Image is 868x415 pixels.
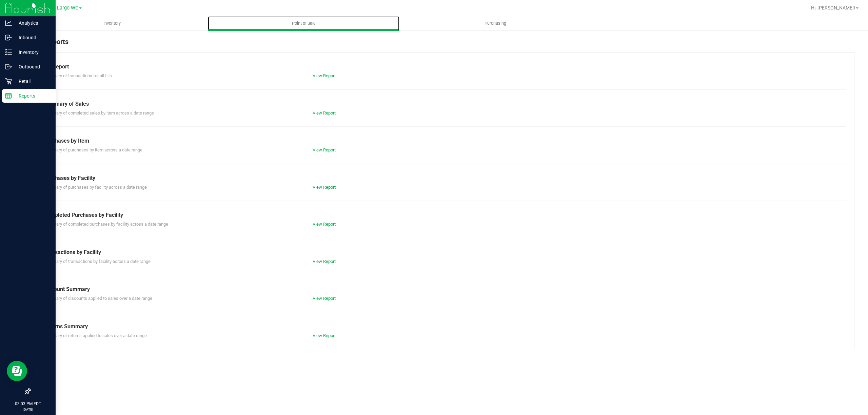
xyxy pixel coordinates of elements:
p: Reports [12,92,53,100]
a: Point of Sale [208,16,399,30]
div: Till Report [44,63,841,71]
p: Outbound [12,63,53,71]
span: Summary of completed purchases by facility across a date range [44,222,168,227]
span: Summary of transactions for all tills [44,73,112,78]
inline-svg: Inventory [5,49,12,56]
p: Inventory [12,48,53,56]
p: [DATE] [3,407,53,412]
div: Completed Purchases by Facility [44,211,841,219]
a: Purchasing [399,16,591,30]
a: View Report [313,185,336,190]
p: 03:03 PM EDT [3,401,53,407]
span: Summary of completed sales by item across a date range [44,110,154,116]
p: Inbound [12,34,53,42]
span: Inventory [94,20,130,26]
inline-svg: Reports [5,92,12,99]
div: Transactions by Facility [44,248,841,256]
p: Retail [12,77,53,85]
span: Largo WC [57,5,78,11]
a: View Report [313,110,336,116]
a: View Report [313,296,336,301]
span: Hi, [PERSON_NAME]! [811,5,855,11]
iframe: Resource center [7,361,27,381]
inline-svg: Analytics [5,20,12,26]
span: Summary of purchases by item across a date range [44,147,142,152]
a: View Report [313,222,336,227]
inline-svg: Retail [5,78,12,85]
a: View Report [313,333,336,338]
div: Summary of Sales [44,100,841,108]
div: Purchases by Facility [44,174,841,182]
span: Purchasing [475,20,515,26]
div: Purchases by Item [44,137,841,145]
span: Summary of purchases by facility across a date range [44,185,147,190]
inline-svg: Inbound [5,34,12,41]
a: Inventory [16,16,208,30]
div: Discount Summary [44,285,841,293]
span: Point of Sale [283,20,325,26]
div: Returns Summary [44,323,841,331]
div: POS Reports [30,37,854,52]
p: Analytics [12,19,53,27]
inline-svg: Outbound [5,63,12,70]
a: View Report [313,259,336,264]
span: Summary of discounts applied to sales over a date range [44,296,152,301]
a: View Report [313,73,336,78]
span: Summary of transactions by facility across a date range [44,259,151,264]
span: Summary of returns applied to sales over a date range [44,333,147,338]
a: View Report [313,147,336,152]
